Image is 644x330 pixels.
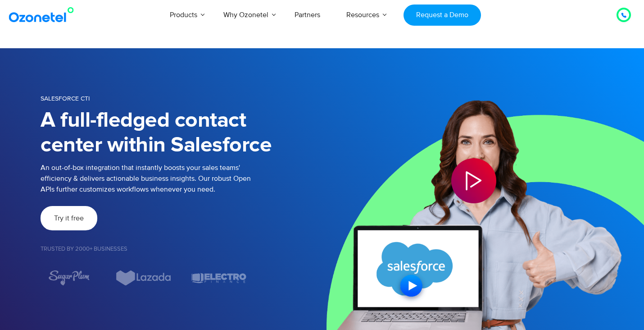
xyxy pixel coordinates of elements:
a: Try it free [41,206,97,230]
div: 7 / 7 [190,270,247,286]
img: electro [190,270,247,286]
img: sugarplum [48,270,90,286]
div: 6 / 7 [115,270,172,286]
img: Lazada [115,270,172,286]
div: 5 / 7 [41,270,97,286]
a: Request a Demo [404,5,481,26]
span: SALESFORCE CTI [41,95,90,102]
span: Try it free [54,215,84,222]
div: 1 / 7 [265,272,322,283]
h5: Trusted by 2000+ Businesses [41,246,322,252]
h1: A full-fledged contact center within Salesforce [41,108,322,158]
p: An out-of-box integration that instantly boosts your sales teams' efficiency & delivers actionabl... [41,162,322,195]
div: Image Carousel [41,270,322,286]
div: Play Video [451,158,496,203]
